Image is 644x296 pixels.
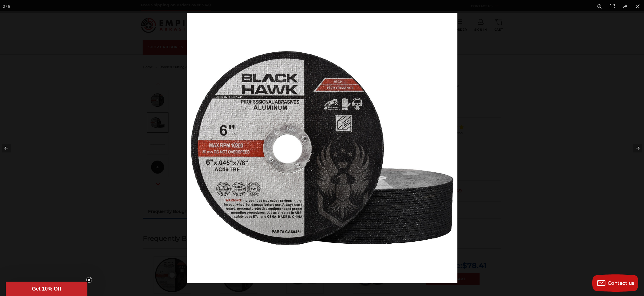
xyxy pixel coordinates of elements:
span: Contact us [608,280,635,286]
button: Next (arrow right) [624,134,644,163]
img: CA60451.B2__58609.1570197228.jpg [187,13,457,283]
span: Get 10% Off [32,286,61,292]
div: Get 10% OffClose teaser [6,282,87,296]
button: Contact us [592,274,638,292]
button: Close teaser [86,277,92,283]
